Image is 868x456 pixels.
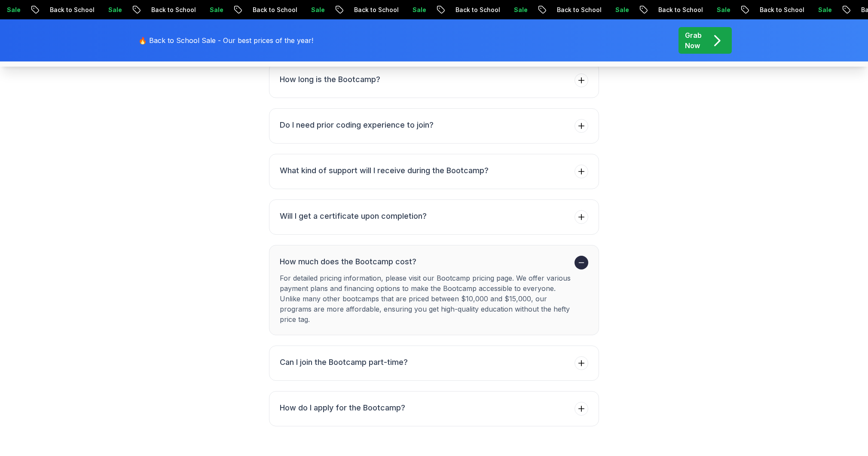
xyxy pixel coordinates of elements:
p: 🔥 Back to School Sale - Our best prices of the year! [138,35,313,46]
button: Will I get a certificate upon completion? [269,199,599,235]
p: Back to School [274,6,333,14]
p: Sale [535,6,563,14]
p: Back to School [173,6,231,14]
p: Sale [840,6,867,14]
p: For detailed pricing information, please visit our Bootcamp pricing page. We offer various paymen... [280,273,571,324]
p: Back to School [71,6,130,14]
p: Back to School [376,6,434,14]
p: Back to School [578,6,637,14]
button: How much does the Bootcamp cost?For detailed pricing information, please visit our Bootcamp prici... [269,245,599,335]
button: What kind of support will I receive during the Bootcamp? [269,154,599,189]
h3: Can I join the Bootcamp part-time? [280,356,408,368]
button: How long is the Bootcamp? [269,63,599,98]
h3: How much does the Bootcamp cost? [280,256,571,268]
h3: Will I get a certificate upon completion? [280,210,427,222]
h3: How do I apply for the Bootcamp? [280,402,405,414]
p: Grab Now [685,30,702,51]
p: Sale [231,6,259,14]
p: Sale [28,6,56,14]
p: Sale [130,6,157,14]
button: How do I apply for the Bootcamp? [269,391,599,426]
button: Do I need prior coding experience to join? [269,108,599,144]
p: Back to School [781,6,840,14]
p: Sale [637,6,664,14]
h3: What kind of support will I receive during the Bootcamp? [280,165,489,177]
h3: Do I need prior coding experience to join? [280,119,434,131]
p: Sale [333,6,360,14]
p: Sale [434,6,462,14]
p: Back to School [680,6,738,14]
p: Sale [738,6,766,14]
button: Can I join the Bootcamp part-time? [269,346,599,381]
h3: How long is the Bootcamp? [280,73,380,86]
p: Back to School [477,6,535,14]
